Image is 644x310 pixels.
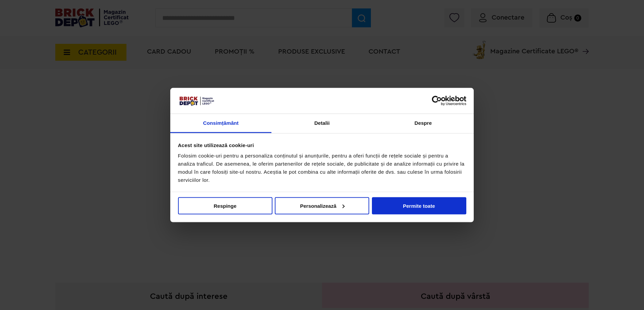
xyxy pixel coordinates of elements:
button: Respinge [178,197,272,214]
img: siglă [178,95,215,106]
button: Permite toate [372,197,466,214]
a: Consimțământ [170,114,271,133]
div: Acest site utilizează cookie-uri [178,141,466,149]
a: Detalii [271,114,373,133]
button: Personalizează [275,197,369,214]
div: Folosim cookie-uri pentru a personaliza conținutul și anunțurile, pentru a oferi funcții de rețel... [178,152,466,184]
a: Usercentrics Cookiebot - opens in a new window [407,95,466,106]
a: Despre [373,114,474,133]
